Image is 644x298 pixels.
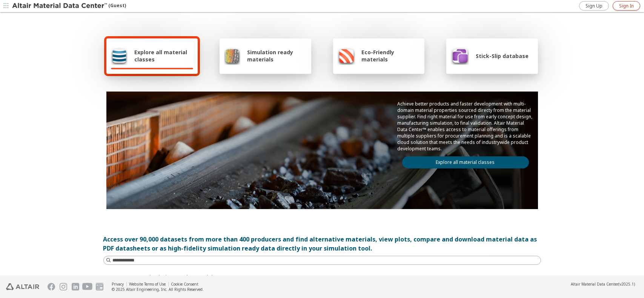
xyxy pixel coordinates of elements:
img: Altair Engineering [6,283,39,290]
img: Altair Material Data Center [12,2,108,10]
p: Instant access to simulations ready materials [103,274,541,280]
a: Website Terms of Use [129,281,166,287]
a: Cookie Consent [171,281,198,287]
img: Eco-Friendly materials [338,47,355,65]
img: Explore all material classes [111,47,128,65]
img: Simulation ready materials [224,47,240,65]
div: © 2025 Altair Engineering, Inc. All Rights Reserved. [112,287,204,292]
span: Simulation ready materials [247,49,306,63]
span: Altair Material Data Center [571,281,618,287]
div: Access over 90,000 datasets from more than 400 producers and find alternative materials, view plo... [103,235,541,253]
span: Sign In [619,3,634,9]
div: (Guest) [12,2,126,10]
img: Stick-Slip database [451,47,469,65]
a: Explore all material classes [402,156,529,168]
span: Explore all material classes [134,49,193,63]
span: Eco-Friendly materials [362,49,420,63]
a: Sign In [613,1,640,11]
a: Sign Up [579,1,609,11]
span: Stick-Slip database [476,52,529,60]
p: Achieve better products and faster development with multi-domain material properties sourced dire... [398,101,533,152]
a: Privacy [112,281,124,287]
div: (v2025.1) [571,281,635,287]
span: Sign Up [586,3,603,9]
